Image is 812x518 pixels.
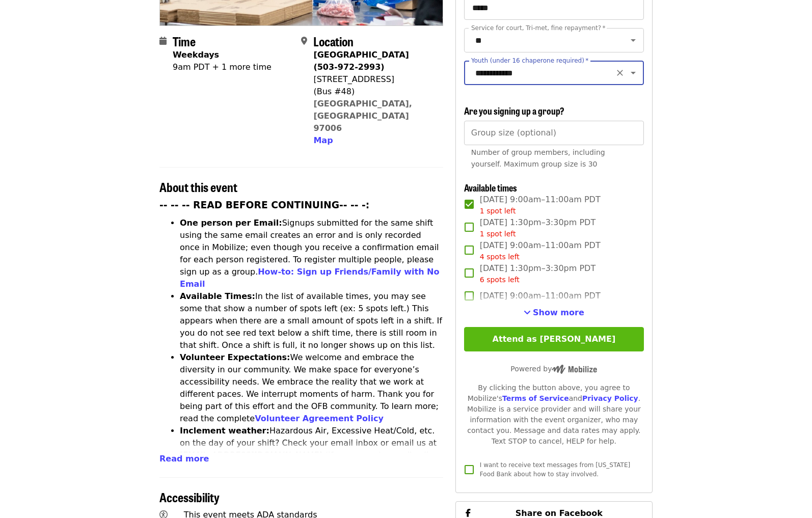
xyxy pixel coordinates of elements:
[313,32,354,50] span: Location
[313,135,333,145] span: Map
[180,352,290,362] strong: Volunteer Expectations:
[464,121,644,145] input: [object Object]
[173,50,219,60] strong: Weekdays
[180,290,443,351] li: In the list of available times, you may see some that show a number of spots left (ex: 5 spots le...
[173,61,272,73] div: 9am PDT + 1 more time
[626,66,640,80] button: Open
[582,394,638,402] a: Privacy Policy
[516,508,603,518] span: Share on Facebook
[626,33,640,47] button: Open
[173,32,196,50] span: Time
[502,394,569,402] a: Terms of Service
[480,276,520,284] span: 6 spots left
[464,104,564,117] span: Are you signing up a group?
[301,36,307,46] i: map-marker-alt icon
[159,454,209,464] span: Read more
[464,383,644,447] div: By clicking the button above, you agree to Mobilize's and . Mobilize is a service provider and wi...
[480,290,601,302] span: [DATE] 9:00am–11:00am PDT
[471,58,588,64] label: Youth (under 16 chaperone required)
[313,73,435,86] div: [STREET_ADDRESS]
[524,307,584,319] button: See more timeslots
[180,425,443,486] li: Hazardous Air, Excessive Heat/Cold, etc. on the day of your shift? Check your email inbox or emai...
[159,200,369,210] strong: -- -- -- READ BEFORE CONTINUING-- -- -:
[180,351,443,425] li: We welcome and embrace the diversity in our community. We make space for everyone’s accessibility...
[180,217,443,290] li: Signups submitted for the same shift using the same email creates an error and is only recorded o...
[480,461,630,478] span: I want to receive text messages from [US_STATE] Food Bank about how to stay involved.
[464,181,517,194] span: Available times
[480,239,601,262] span: [DATE] 9:00am–11:00am PDT
[480,262,596,285] span: [DATE] 1:30pm–3:30pm PDT
[480,194,601,216] span: [DATE] 9:00am–11:00am PDT
[159,488,220,506] span: Accessibility
[313,99,412,133] a: [GEOGRAPHIC_DATA], [GEOGRAPHIC_DATA] 97006
[464,327,644,351] button: Attend as [PERSON_NAME]
[613,66,627,80] button: Clear
[313,86,435,98] div: (Bus #48)
[180,267,440,289] a: How-to: Sign up Friends/Family with No Email
[471,148,605,168] span: Number of group members, including yourself. Maximum group size is 30
[180,218,282,228] strong: One person per Email:
[480,216,596,239] span: [DATE] 1:30pm–3:30pm PDT
[480,207,516,215] span: 1 spot left
[471,25,606,31] label: Service for court, Tri-met, fine repayment?
[159,36,167,46] i: calendar icon
[180,291,255,301] strong: Available Times:
[313,50,409,72] strong: [GEOGRAPHIC_DATA] (503-972-2993)
[180,426,269,435] strong: Inclement weather:
[480,253,520,261] span: 4 spots left
[510,365,597,373] span: Powered by
[552,365,597,374] img: Powered by Mobilize
[255,414,384,423] a: Volunteer Agreement Policy
[159,453,209,465] button: Read more
[159,178,237,196] span: About this event
[533,308,584,317] span: Show more
[313,134,333,147] button: Map
[480,230,516,238] span: 1 spot left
